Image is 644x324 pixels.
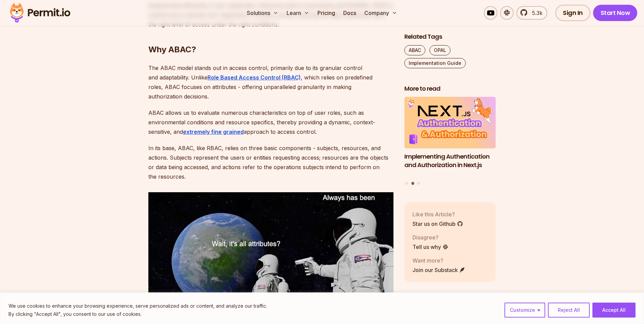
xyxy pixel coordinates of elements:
span: 5.3k [528,9,542,17]
a: Tell us why [412,243,448,251]
button: Customize [504,303,545,318]
img: Permit logo [7,1,73,24]
h2: Related Tags [404,33,496,41]
img: Implementing Authentication and Authorization in Next.js [404,97,496,149]
a: OPAL [429,45,450,55]
a: Implementing Authentication and Authorization in Next.jsImplementing Authentication and Authoriza... [404,97,496,178]
div: Posts [404,97,496,186]
a: ABAC [404,45,425,55]
button: Solutions [244,6,281,20]
a: Role Based Access Control (RBAC) [207,74,301,81]
p: Like this Article? [412,210,463,218]
a: 5.3k [516,6,547,20]
button: Reject All [548,303,590,318]
p: By clicking "Accept All", you consent to our use of cookies. [8,310,267,318]
p: Want more? [412,256,465,265]
h2: More to read [404,85,496,93]
li: 2 of 3 [404,97,496,178]
button: Go to slide 3 [417,182,420,185]
button: Accept All [592,303,636,318]
a: Pricing [315,6,338,20]
p: Disagree? [412,233,448,241]
p: In its base, ABAC, like RBAC, relies on three basic components - subjects, resources, and actions... [148,143,393,181]
button: Company [362,6,400,20]
a: Implementation Guide [404,58,466,68]
p: The ABAC model stands out in access control, primarily due to its granular control and adaptabili... [148,63,393,101]
h3: Implementing Authentication and Authorization in Next.js [404,152,496,169]
a: extremely fine grained [183,128,244,135]
button: Go to slide 1 [405,182,408,185]
a: Docs [341,6,359,20]
strong: Why ABAC? [148,44,196,54]
a: Start Now [593,5,638,21]
p: We use cookies to enhance your browsing experience, serve personalized ads or content, and analyz... [8,302,267,310]
button: Learn [284,6,312,20]
a: Sign In [555,5,590,21]
a: Star us on Github [412,220,463,228]
button: Go to slide 2 [411,182,414,185]
p: ABAC allows us to evaluate numerous characteristics on top of user roles, such as environmental c... [148,108,393,137]
a: Join our Substack [412,266,465,274]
